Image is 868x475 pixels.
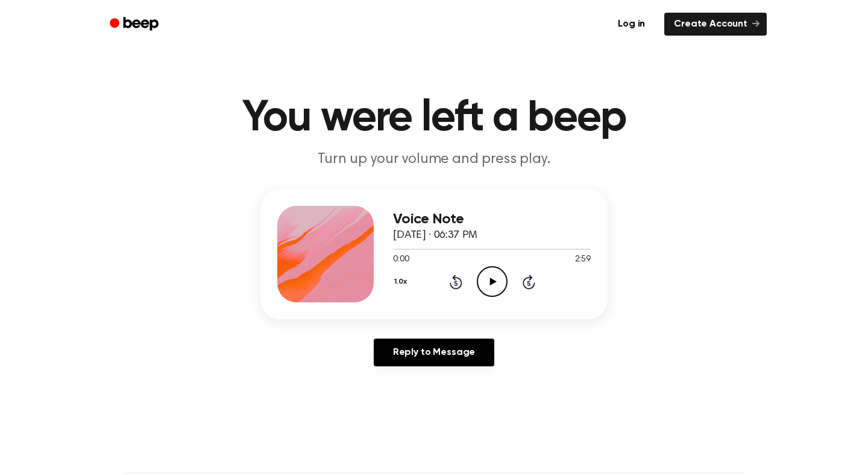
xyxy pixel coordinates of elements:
[101,13,169,36] a: Beep
[575,253,591,266] span: 2:59
[374,339,494,366] a: Reply to Message
[203,150,665,170] p: Turn up your volume and press play.
[393,272,411,292] button: 1.0x
[125,97,743,140] h1: You were left a beep
[393,253,409,266] span: 0:00
[664,13,767,36] a: Create Account
[606,10,657,38] a: Log in
[393,230,477,241] span: [DATE] · 06:37 PM
[393,211,591,228] h3: Voice Note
